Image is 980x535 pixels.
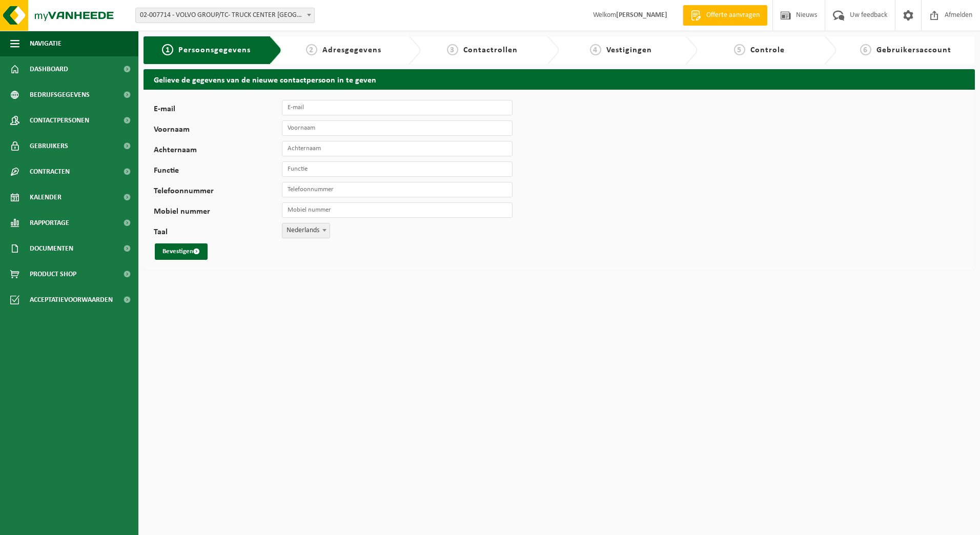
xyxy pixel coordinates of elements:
[282,100,513,115] input: E-mail
[606,46,652,54] span: Vestigingen
[154,126,282,136] label: Voornaam
[282,120,513,136] input: Voornaam
[734,44,745,55] span: 5
[590,44,601,55] span: 4
[282,202,513,218] input: Mobiel nummer
[135,8,315,23] span: 02-007714 - VOLVO GROUP/TC- TRUCK CENTER KAMPENHOUT - KAMPENHOUT
[463,46,518,54] span: Contactrollen
[282,223,330,238] span: Nederlands
[282,182,513,197] input: Telefoonnummer
[162,44,173,55] span: 1
[155,243,208,260] button: Bevestigen
[154,146,282,156] label: Achternaam
[178,46,251,54] span: Persoonsgegevens
[282,141,513,156] input: Achternaam
[282,161,513,177] input: Functie
[876,46,951,54] span: Gebruikersaccount
[30,133,68,159] span: Gebruikers
[154,167,282,177] label: Functie
[30,184,62,210] span: Kalender
[683,5,767,26] a: Offerte aanvragen
[30,56,68,82] span: Dashboard
[282,223,330,238] span: Nederlands
[616,11,667,19] strong: [PERSON_NAME]
[704,10,762,20] span: Offerte aanvragen
[154,228,282,238] label: Taal
[154,187,282,197] label: Telefoonnummer
[154,105,282,115] label: E-mail
[30,159,70,184] span: Contracten
[30,210,69,236] span: Rapportage
[30,82,90,108] span: Bedrijfsgegevens
[30,236,73,261] span: Documenten
[30,108,89,133] span: Contactpersonen
[30,287,113,313] span: Acceptatievoorwaarden
[306,44,317,55] span: 2
[322,46,381,54] span: Adresgegevens
[30,261,76,287] span: Product Shop
[447,44,458,55] span: 3
[860,44,871,55] span: 6
[30,31,62,56] span: Navigatie
[136,8,314,23] span: 02-007714 - VOLVO GROUP/TC- TRUCK CENTER KAMPENHOUT - KAMPENHOUT
[154,208,282,218] label: Mobiel nummer
[144,69,975,89] h2: Gelieve de gegevens van de nieuwe contactpersoon in te geven
[750,46,785,54] span: Controle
